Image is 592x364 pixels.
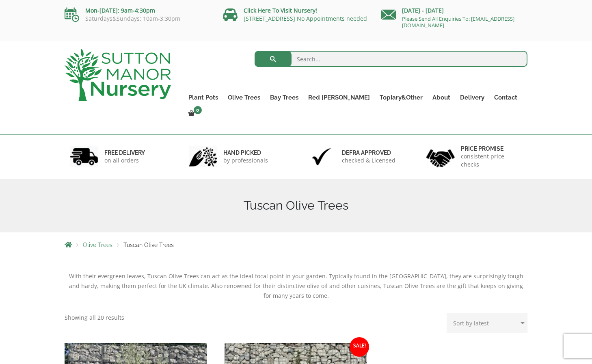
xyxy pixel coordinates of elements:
[428,92,455,103] a: About
[461,145,523,152] h6: Price promise
[342,149,395,156] h6: Defra approved
[65,271,527,301] div: With their evergreen leaves, Tuscan Olive Trees can act as the ideal focal point in your garden. ...
[83,242,112,248] a: Olive Trees
[223,149,268,156] h6: hand picked
[70,146,98,167] img: 1.jpg
[342,156,395,165] p: checked & Licensed
[65,198,527,213] h1: Tuscan Olive Trees
[381,6,527,15] p: [DATE] - [DATE]
[265,92,303,103] a: Bay Trees
[375,92,428,103] a: Topiary&Other
[123,242,174,248] span: Tuscan Olive Trees
[184,108,204,119] a: 0
[65,313,124,323] p: Showing all 20 results
[244,6,317,14] a: Click Here To Visit Nursery!
[194,106,202,114] span: 0
[65,241,527,248] nav: Breadcrumbs
[65,6,211,15] p: Mon-[DATE]: 9am-4:30pm
[104,149,145,156] h6: FREE DELIVERY
[350,337,369,357] span: Sale!
[223,92,265,103] a: Olive Trees
[489,92,522,103] a: Contact
[461,152,523,169] p: consistent price checks
[455,92,489,103] a: Delivery
[223,156,268,165] p: by professionals
[65,15,211,22] p: Saturdays&Sundays: 10am-3:30pm
[447,313,527,333] select: Shop order
[104,156,145,165] p: on all orders
[255,51,528,67] input: Search...
[65,49,171,101] img: logo
[426,144,455,169] img: 4.jpg
[244,15,367,22] a: [STREET_ADDRESS] No Appointments needed
[303,92,375,103] a: Red [PERSON_NAME]
[189,146,217,167] img: 2.jpg
[184,92,223,103] a: Plant Pots
[307,146,336,167] img: 3.jpg
[402,15,514,29] a: Please Send All Enquiries To: [EMAIL_ADDRESS][DOMAIN_NAME]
